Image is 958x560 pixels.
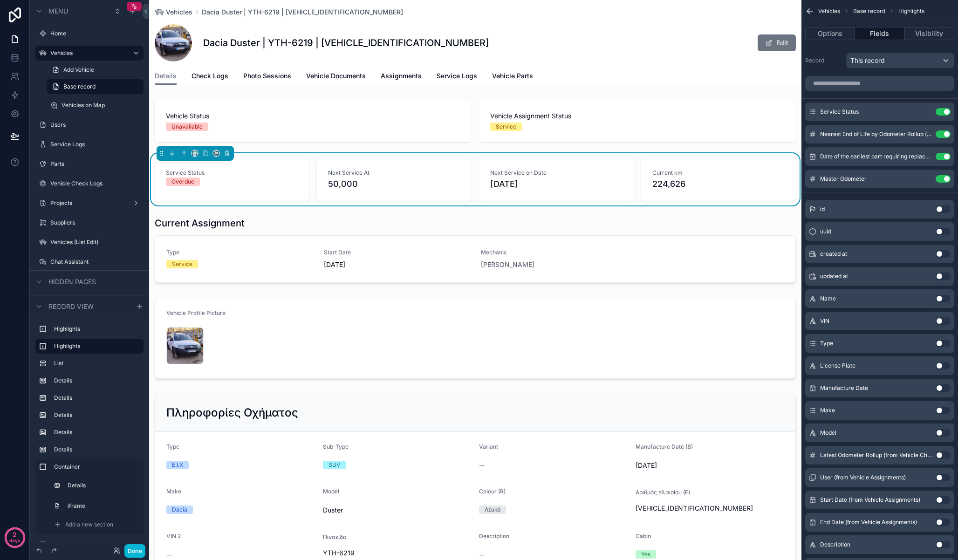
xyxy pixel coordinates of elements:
[50,219,142,226] label: Suppliers
[905,27,954,40] button: Visibility
[820,340,833,347] span: Type
[898,7,924,15] span: Highlights
[155,71,177,81] span: Details
[202,7,403,17] a: Dacia Duster | YTH-6219 | [VEHICLE_IDENTIFICATION_NUMBER]
[65,521,113,528] span: Add a new section
[48,302,94,311] span: Record view
[54,342,136,350] label: Highlights
[243,68,291,86] a: Photo Sessions
[68,502,138,510] label: iframe
[50,49,125,57] label: Vehicles
[820,130,932,138] span: Nearest End of Life by Odometer Rollup (from Vehicle Parts)
[124,544,145,558] button: Done
[652,169,683,177] span: Current km
[192,68,228,86] a: Check Logs
[30,317,149,541] div: scrollable content
[820,362,855,369] span: License Plate
[54,463,140,471] label: Container
[805,57,842,64] label: Record
[306,68,366,86] a: Vehicle Documents
[62,102,142,109] label: Vehicles on Map
[490,169,547,177] span: Next Service on Date
[805,27,855,40] button: Options
[50,199,129,207] a: Projects
[50,30,142,37] label: Home
[306,71,366,81] span: Vehicle Documents
[166,169,205,177] span: Service Status
[54,394,140,402] label: Details
[820,317,829,325] span: VIN
[381,71,422,81] span: Assignments
[48,277,96,287] span: Hidden pages
[203,36,489,49] h1: Dacia Duster | YTH-6219 | [VEHICLE_IDENTIFICATION_NUMBER]
[820,474,906,481] span: User (from Vehicle Assignments)
[820,451,932,459] span: Latest Odometer Rollup (from Vehicle Check Logs)
[820,519,917,526] span: End Date (from Vehicle Assignments)
[328,169,370,177] span: Next Service At
[820,496,920,504] span: Start Date (from Vehicle Assignments)
[846,53,954,68] button: This record
[820,407,835,414] span: Make
[47,79,144,94] a: Base record
[437,68,477,86] a: Service Logs
[48,7,68,16] span: Menu
[820,153,932,160] span: Date of the earliest part requiring replacement
[54,446,140,453] label: Details
[820,250,847,258] span: created at
[855,27,904,40] button: Fields
[820,228,831,235] span: uuid
[820,273,848,280] span: updated at
[328,178,460,191] span: 50,000
[820,108,859,116] span: Service Status
[63,66,94,74] span: Add Vehicle
[243,71,291,81] span: Photo Sessions
[54,540,140,547] label: List
[47,62,144,77] a: Add Vehicle
[820,175,867,183] span: Master Odometer
[54,377,140,384] label: Details
[820,384,868,392] span: Manufacture Date
[381,68,422,86] a: Assignments
[850,56,885,65] span: This record
[50,121,142,129] label: Users
[54,325,140,333] label: Highlights
[853,7,885,15] span: Base record
[492,71,533,81] span: Vehicle Parts
[50,239,142,246] label: Vehicles (List Edit)
[820,205,825,213] span: id
[50,141,142,148] label: Service Logs
[437,71,477,81] span: Service Logs
[68,482,138,489] label: Details
[758,34,796,51] button: Edit
[820,295,836,302] span: Name
[54,429,140,436] label: Details
[54,360,140,367] label: List
[63,83,96,90] span: Base record
[54,411,140,419] label: Details
[490,178,518,191] p: [DATE]
[171,178,194,186] div: Overdue
[9,534,21,547] p: days
[50,160,142,168] label: Parts
[652,178,785,191] span: 224,626
[166,7,192,17] span: Vehicles
[155,68,177,85] a: Details
[50,258,142,266] label: Chat Assistant
[820,541,850,548] span: Description
[50,180,142,187] label: Vehicle Check Logs
[155,7,192,17] a: Vehicles
[13,530,17,540] p: 2
[192,71,228,81] span: Check Logs
[820,429,836,437] span: Model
